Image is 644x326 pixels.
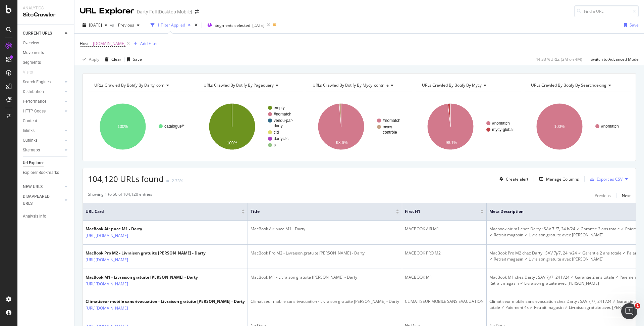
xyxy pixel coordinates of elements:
[23,59,41,66] div: Segments
[23,118,37,125] div: Content
[601,124,619,129] text: #nomatch
[525,97,631,156] svg: A chart.
[23,98,63,105] a: Performance
[595,191,611,199] button: Previous
[93,39,125,48] span: [DOMAIN_NAME]
[405,298,484,305] div: CLIMATISEUR MOBILE SANS EVACUATION
[306,97,412,156] div: A chart.
[202,80,297,91] h4: URLs Crawled By Botify By pagequery
[23,159,69,167] a: Url Explorer
[274,105,285,110] text: empty
[115,20,142,31] button: Previous
[86,257,128,263] a: [URL][DOMAIN_NAME]
[80,41,89,46] span: Host
[446,140,457,145] text: 98.1%
[89,22,102,28] span: 2025 Mar. 30th
[86,232,128,239] a: [URL][DOMAIN_NAME]
[630,22,639,28] div: Save
[251,250,399,256] div: MacBook Pro M2 - Livraison gratuite [PERSON_NAME] - Darty
[197,97,303,156] div: A chart.
[111,56,121,62] div: Clear
[89,56,99,62] div: Apply
[204,82,274,88] span: URLs Crawled By Botify By pagequery
[23,127,35,134] div: Inlinks
[23,30,52,37] div: CURRENT URLS
[536,56,582,62] div: 44.33 % URLs ( 2M on 4M )
[274,143,276,147] text: s
[86,298,245,305] div: Climatiseur mobile sans évacuation - Livraison gratuite [PERSON_NAME] - Darty
[554,124,565,129] text: 100%
[635,303,640,309] span: 1
[574,5,639,17] input: Find a URL
[23,69,33,76] div: Visits
[88,97,194,156] svg: A chart.
[274,136,288,141] text: dartyclic
[195,9,199,14] div: arrow-right-arrow-left
[94,82,164,88] span: URLs Crawled By Botify By darty_com
[23,59,69,66] a: Segments
[405,208,470,215] span: First H1
[88,191,152,199] div: Showing 1 to 50 of 104,120 entries
[80,54,99,65] button: Apply
[227,141,237,145] text: 100%
[133,56,142,62] div: Save
[137,8,192,15] div: Darty Full [Desktop Mobile]
[23,183,63,190] a: NEW URLS
[23,30,63,37] a: CURRENT URLS
[274,112,291,117] text: #nomatch
[88,173,164,184] span: 104,120 URLs found
[274,118,293,123] text: vendu-par-
[86,250,206,256] div: MacBook Pro M2 - Livraison gratuite [PERSON_NAME] - Darty
[622,191,631,199] button: Next
[23,193,57,207] div: DISAPPEARED URLS
[80,20,110,31] button: [DATE]
[124,54,142,65] button: Save
[23,88,44,95] div: Distribution
[506,176,528,182] div: Create alert
[383,130,397,135] text: contrôle
[313,82,389,88] span: URLs Crawled By Botify By mycy_contr_le
[23,5,69,11] div: Analytics
[93,80,188,91] h4: URLs Crawled By Botify By darty_com
[110,22,115,28] span: vs
[23,69,40,76] a: Visits
[497,174,528,184] button: Create alert
[86,226,157,232] div: MacBook Air puce M1 - Darty
[489,208,638,215] span: Meta Description
[587,174,623,184] button: Export as CSV
[546,176,579,182] div: Manage Columns
[537,175,579,183] button: Manage Columns
[405,274,484,280] div: MACBOOK M1
[274,124,283,128] text: darty
[251,274,399,280] div: MacBook M1 - Livraison gratuite [PERSON_NAME] - Darty
[115,22,134,28] span: Previous
[405,226,484,232] div: MACBOOK AIR M1
[193,22,199,29] div: times
[86,305,128,312] a: [URL][DOMAIN_NAME]
[421,80,516,91] h4: URLs Crawled By Botify By mycy
[23,79,51,86] div: Search Engines
[23,40,39,47] div: Overview
[422,82,482,88] span: URLs Crawled By Botify By mycy
[311,80,406,91] h4: URLs Crawled By Botify By mycy_contr_le
[621,20,639,31] button: Save
[274,130,279,135] text: cid
[23,147,63,154] a: Sitemaps
[157,22,185,28] div: 1 Filter Applied
[416,97,522,156] svg: A chart.
[530,80,625,91] h4: URLs Crawled By Botify By searchdexing
[131,40,158,48] button: Add Filter
[86,208,240,215] span: URL Card
[23,169,59,176] div: Explorer Bookmarks
[251,226,399,232] div: MacBook Air puce M1 - Darty
[205,20,264,31] button: Segments selected[DATE]
[23,137,38,144] div: Outlinks
[383,118,400,123] text: #nomatch
[23,40,69,47] a: Overview
[597,176,623,182] div: Export as CSV
[90,41,92,46] span: =
[383,125,393,129] text: mycy-
[118,124,128,129] text: 100%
